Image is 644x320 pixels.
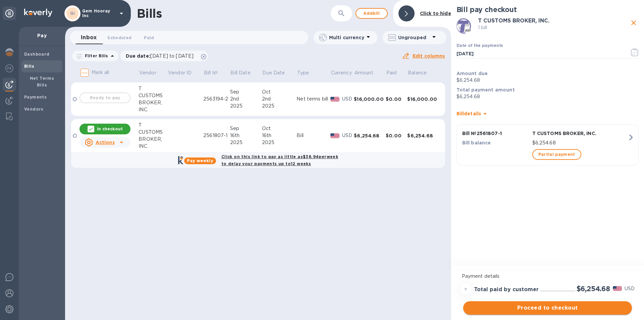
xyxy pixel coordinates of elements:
div: $16,000.00 [354,96,386,103]
p: Mark all [92,69,109,76]
b: Click to hide [420,11,451,16]
b: GI [70,11,75,16]
button: Proceed to checkout [463,301,632,315]
p: USD [342,95,354,103]
p: 1 bill [478,24,629,31]
b: Payments [24,94,47,100]
div: Bill [297,132,330,139]
p: Bill № 2561807-1 [462,130,530,137]
span: Vendor ID [168,69,200,76]
img: Foreign exchange [5,64,13,72]
b: Pay weekly [187,158,213,163]
div: Billdetails [457,103,639,124]
p: USD [625,285,635,292]
b: T CUSTOMS BROKER, INC. [478,17,549,24]
div: 2nd [230,95,262,103]
div: INC. [139,106,167,113]
span: Inbox [81,33,97,42]
div: T [139,122,167,129]
label: Date of the payments [457,44,503,48]
p: In checkout [97,126,123,132]
b: Vendors [24,107,44,112]
div: 2561807-1 [203,132,230,139]
button: Bill №2561807-1T CUSTOMS BROKER, INC.Bill balance$6,254.68Partial payment [457,124,639,166]
img: USD [613,286,622,291]
p: Bill balance [462,139,530,146]
div: $16,000.00 [407,96,439,103]
button: Partial payment [532,149,581,160]
div: 2025 [262,139,297,146]
p: Bill № [204,69,218,76]
p: Payment details [462,273,633,280]
u: Edit columns [413,53,445,59]
b: Bills [24,64,34,69]
span: Type [297,69,318,76]
p: Due date : [126,53,197,59]
span: Paid [144,34,154,41]
u: Actions [96,140,115,145]
div: 2563194-2 [203,95,230,103]
div: T [139,85,167,92]
p: Bill Date [230,69,250,76]
div: CUSTOMS [139,129,167,136]
p: Ungrouped [398,34,430,41]
p: Balance [408,69,427,76]
p: Filter Bills [82,53,108,59]
span: Amount [355,69,382,76]
b: Bill details [457,111,481,116]
p: Paid [386,69,397,76]
img: USD [330,133,339,138]
p: $6,254.68 [457,93,639,100]
div: $0.00 [386,96,407,103]
img: USD [330,97,339,102]
div: Unpin categories [3,7,16,20]
p: $6,254.68 [532,139,628,146]
b: Click on this link to pay as little as $38.94 per week to delay your payments up to 12 weeks [221,154,338,166]
span: Due Date [262,69,293,76]
div: Oct [262,125,297,132]
button: close [629,18,639,28]
p: $6,254.68 [457,77,639,84]
span: [DATE] to [DATE] [150,53,194,59]
div: CUSTOMS [139,92,167,99]
b: Amount due [457,71,488,76]
div: $0.00 [386,132,407,139]
div: 16th [262,132,297,139]
p: Multi currency [329,34,364,41]
div: $6,254.68 [354,132,386,139]
div: BROKER, [139,136,167,143]
div: 2nd [262,95,297,103]
p: Vendor ID [168,69,192,76]
div: Due date:[DATE] to [DATE] [120,51,208,61]
div: Net terms bill [297,95,328,103]
div: $6,254.68 [407,132,439,139]
span: Paid [386,69,406,76]
div: 2025 [262,103,297,110]
div: INC. [139,143,167,150]
span: Vendor [139,69,165,76]
div: Sep [230,125,262,132]
div: = [461,284,471,295]
div: 16th [230,132,262,139]
b: Net Terms Bills [30,76,54,87]
span: Partial payment [538,150,575,158]
b: Total payment amount [457,87,515,92]
div: 2025 [230,103,262,110]
div: Sep [230,88,262,95]
span: Scheduled [107,34,131,41]
p: Vendor [139,69,156,76]
button: Addbill [356,8,388,19]
p: Currency [331,69,352,76]
span: Proceed to checkout [469,304,627,312]
h2: $6,254.68 [577,284,610,293]
p: USD [342,132,354,139]
b: Dashboard [24,52,50,57]
div: Oct [262,88,297,95]
p: Pay [24,32,60,39]
span: Bill Date [230,69,259,76]
span: Balance [408,69,435,76]
p: Gem Hooray Inc [82,9,116,18]
p: T CUSTOMS BROKER, INC. [532,130,628,137]
img: Logo [24,9,52,17]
